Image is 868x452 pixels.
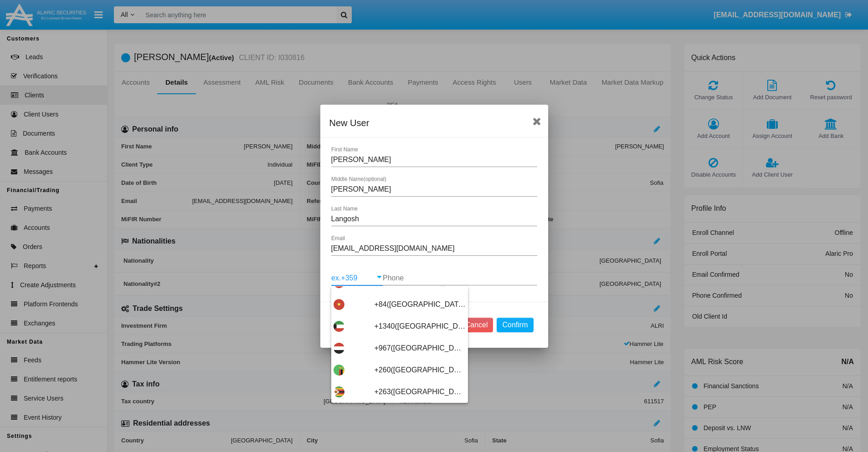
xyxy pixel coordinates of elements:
[375,359,466,381] span: +260([GEOGRAPHIC_DATA])
[375,315,466,337] span: +1340([GEOGRAPHIC_DATA], [GEOGRAPHIC_DATA])
[375,337,466,359] span: +967([GEOGRAPHIC_DATA])
[375,294,466,315] span: +84([GEOGRAPHIC_DATA])
[375,381,466,403] span: +263([GEOGRAPHIC_DATA])
[460,318,493,332] button: Cancel
[329,116,539,130] div: New User
[497,318,533,332] button: Confirm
